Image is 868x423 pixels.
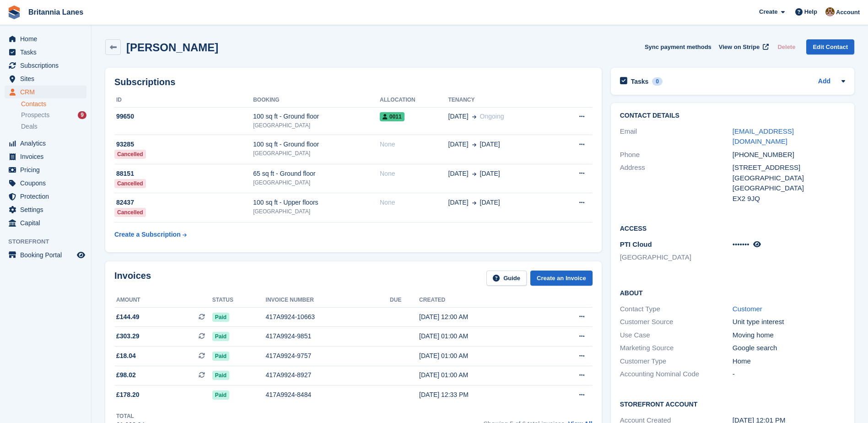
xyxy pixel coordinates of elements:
a: menu [5,33,86,45]
div: [DATE] 12:00 AM [419,312,544,322]
div: 417A9924-9851 [266,331,390,341]
div: Cancelled [114,150,146,159]
span: £303.29 [116,331,140,341]
h2: Access [620,223,845,233]
div: [DATE] 01:00 AM [419,331,544,341]
div: [PHONE_NUMBER] [733,150,845,160]
div: 417A9924-10663 [266,312,390,322]
h2: Storefront Account [620,399,845,408]
div: 417A9924-8484 [266,390,390,400]
a: Create a Subscription [114,226,187,243]
span: Invoices [20,150,75,163]
button: Sync payment methods [645,39,712,54]
a: Contacts [21,100,86,108]
th: Created [419,293,544,308]
div: Contact Type [620,304,733,315]
span: PTI Cloud [620,240,652,248]
div: [GEOGRAPHIC_DATA] [733,173,845,184]
div: 100 sq ft - Ground floor [253,112,380,121]
img: stora-icon-8386f47178a22dfd0bd8f6a31ec36ba5ce8667c1dd55bd0f319d3a0aa187defe.svg [7,5,21,19]
h2: Contact Details [620,112,845,119]
a: menu [5,72,86,85]
div: 0 [652,77,663,86]
div: [DATE] 01:00 AM [419,351,544,361]
span: £178.20 [116,390,140,400]
div: 82437 [114,198,253,207]
th: ID [114,93,253,108]
div: Accounting Nominal Code [620,369,733,380]
button: Delete [774,39,799,54]
span: Paid [212,371,229,380]
div: Cancelled [114,179,146,188]
div: Phone [620,150,733,160]
div: 417A9924-9757 [266,351,390,361]
div: Create a Subscription [114,230,181,239]
span: Storefront [8,237,91,246]
a: Deals [21,122,86,131]
a: [EMAIL_ADDRESS][DOMAIN_NAME] [733,127,794,146]
div: [GEOGRAPHIC_DATA] [253,121,380,130]
div: Customer Type [620,356,733,367]
div: [GEOGRAPHIC_DATA] [733,183,845,194]
span: [DATE] [480,140,500,149]
li: [GEOGRAPHIC_DATA] [620,252,733,263]
span: Coupons [20,177,75,190]
div: Moving home [733,330,845,341]
div: Marketing Source [620,343,733,353]
th: Allocation [380,93,448,108]
a: menu [5,249,86,261]
span: CRM [20,86,75,98]
div: [STREET_ADDRESS] [733,163,845,173]
a: menu [5,217,86,229]
div: EX2 9JQ [733,194,845,204]
img: Admin [825,7,835,16]
a: Customer [733,305,762,313]
a: menu [5,46,86,59]
span: Paid [212,352,229,361]
a: menu [5,163,86,176]
div: None [380,198,448,207]
span: ••••••• [733,240,749,248]
th: Tenancy [448,93,556,108]
span: Deals [21,122,38,131]
div: Home [733,356,845,367]
div: Use Case [620,330,733,341]
span: Paid [212,313,229,322]
a: menu [5,190,86,203]
span: [DATE] [448,112,469,121]
div: None [380,140,448,149]
span: Home [20,33,75,45]
span: [DATE] [448,169,469,179]
div: [GEOGRAPHIC_DATA] [253,207,380,216]
div: [DATE] 01:00 AM [419,370,544,380]
a: Britannia Lanes [25,5,87,20]
div: - [733,369,845,380]
a: Prospects 9 [21,110,86,120]
th: Due [390,293,419,308]
div: Customer Source [620,317,733,327]
a: Add [818,76,830,87]
div: [GEOGRAPHIC_DATA] [253,179,380,187]
span: Paid [212,332,229,341]
span: £144.49 [116,312,140,322]
span: [DATE] [480,198,500,207]
div: [GEOGRAPHIC_DATA] [253,149,380,157]
h2: About [620,288,845,297]
div: Google search [733,343,845,353]
span: Booking Portal [20,249,75,261]
span: Paid [212,390,229,400]
a: Create an Invoice [530,271,593,286]
a: menu [5,150,86,163]
span: Create [759,7,777,16]
a: menu [5,137,86,150]
span: Help [804,7,817,16]
h2: [PERSON_NAME] [126,41,218,54]
div: Cancelled [114,208,146,217]
span: Account [836,8,860,17]
div: Total [116,412,145,420]
span: [DATE] [448,140,469,149]
a: menu [5,59,86,72]
div: 100 sq ft - Ground floor [253,140,380,149]
a: menu [5,86,86,98]
div: 9 [78,111,86,119]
